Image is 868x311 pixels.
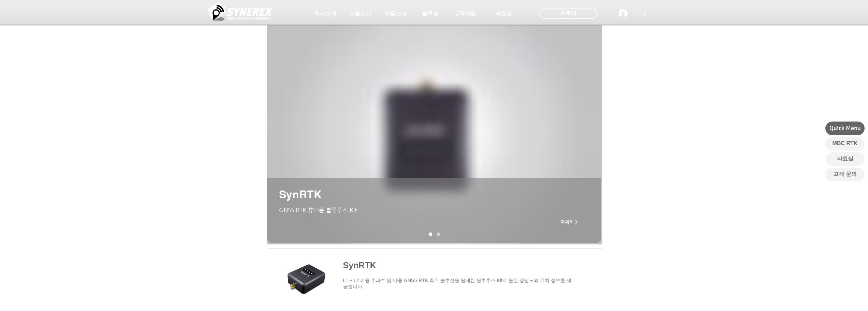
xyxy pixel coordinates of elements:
[825,122,865,135] div: Quick Menu
[279,188,322,201] span: SynRTK
[437,233,440,236] a: SynRNK
[495,10,512,17] span: 자료실
[833,140,858,147] span: MBC RTK
[429,233,432,236] a: SynRNK
[825,168,865,181] a: 고객 문의
[448,7,482,20] a: 고객지원
[349,10,371,17] span: 기술소개
[208,2,273,22] img: 씨너렉스_White_simbol_대지 1.png
[539,9,597,19] div: 스토어
[267,25,602,244] img: SynRTK 배경 있는 거.jpg
[378,7,412,20] a: 제품소개
[614,7,651,20] button: 로그인
[413,7,447,20] a: 솔루션
[422,10,438,17] span: 솔루션
[314,10,336,17] span: 회사소개
[556,215,583,229] a: 자세히 >
[267,25,602,244] div: 슬라이드쇼
[833,170,856,178] span: 고객 문의
[308,7,342,20] a: 회사소개
[825,137,865,151] a: MBC RTK
[426,233,443,236] nav: 슬라이드
[454,10,476,17] span: 고객지원
[790,282,868,311] iframe: Wix Chat
[279,207,357,213] span: GNSS RTK 휴대용 블루투스 Kit
[829,124,861,132] span: Quick Menu
[486,7,520,20] a: 자료실
[825,152,865,166] a: 자료실
[343,7,377,20] a: 기술소개
[560,10,576,17] span: 스토어
[630,10,649,17] span: 로그인
[384,10,406,17] span: 제품소개
[837,155,853,162] span: 자료실
[560,219,578,225] span: 자세히 >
